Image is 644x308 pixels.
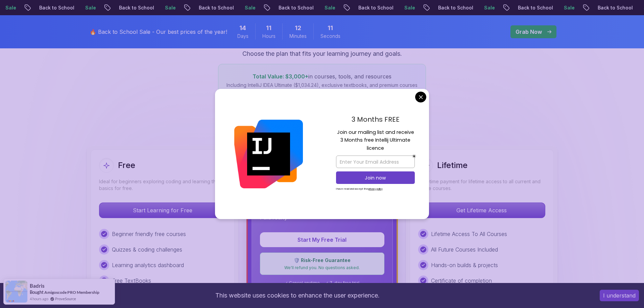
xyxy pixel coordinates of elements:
p: Back to School [505,4,551,11]
h2: Free [118,160,135,171]
h2: Lifetime [437,160,468,171]
span: ✓ 7-day free trial [325,280,359,286]
p: Back to School [26,4,72,11]
p: Lifetime Access To All Courses [431,230,507,238]
p: Certificate of completion [431,277,492,285]
img: provesource social proof notification image [5,281,27,303]
button: Accept cookies [600,290,639,301]
p: Back to School [266,4,312,11]
p: Choose the plan that fits your learning journey and goals. [242,49,402,58]
span: 4 hours ago [30,296,48,302]
p: Get Lifetime Access [419,203,545,218]
a: Amigoscode PRO Membership [44,290,99,295]
a: Start My Free Trial [260,236,384,243]
button: Get Lifetime Access [418,203,545,218]
p: Beginner friendly free courses [112,230,186,238]
a: Get Lifetime Access [418,207,545,214]
a: ProveSource [55,296,76,302]
p: Sale [72,4,94,11]
p: Sale [471,4,493,11]
p: 🛡️ Risk-Free Guarantee [264,257,380,264]
p: Ideal for beginners exploring coding and learning the basics for free. [99,178,226,192]
p: Free TextBooks [112,277,151,285]
p: Back to School [186,4,232,11]
p: Sale [551,4,573,11]
span: Days [237,33,248,40]
p: Sale [312,4,333,11]
p: 🔥 Back to School Sale - Our best prices of the year! [90,28,227,36]
p: Learning analytics dashboard [112,261,184,269]
p: Start Learning for Free [99,203,226,218]
p: Back to School [425,4,471,11]
div: This website uses cookies to enhance the user experience. [5,288,590,303]
button: Start My Free Trial [260,232,384,247]
a: Start Learning for Free [99,207,226,214]
span: Bought [30,289,44,295]
span: 11 Seconds [328,23,333,33]
span: ✓ Cancel anytime [285,280,320,286]
span: Total Value: $3,000+ [253,73,308,80]
p: Including IntelliJ IDEA Ultimate ($1,034.24), exclusive textbooks, and premium courses [226,82,418,89]
span: badris [30,283,45,289]
p: in courses, tools, and resources [226,72,418,80]
span: Seconds [320,33,340,40]
span: 11 Hours [266,23,271,33]
span: Minutes [289,33,307,40]
p: Sale [391,4,413,11]
span: Hours [262,33,276,40]
span: 12 Minutes [295,23,301,33]
p: Hands-on builds & projects [431,261,498,269]
p: One-time payment for lifetime access to all current and future courses. [418,178,545,192]
p: Grab Now [516,28,542,36]
p: Back to School [345,4,391,11]
p: Back to School [106,4,152,11]
p: Sale [152,4,174,11]
button: Start Learning for Free [99,203,226,218]
p: Start My Free Trial [268,236,376,244]
p: Back to School [585,4,631,11]
p: We'll refund you. No questions asked. [264,265,380,270]
p: Sale [232,4,254,11]
p: All Future Courses Included [431,245,498,254]
p: Quizzes & coding challenges [112,245,182,254]
span: 14 Days [239,23,246,33]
